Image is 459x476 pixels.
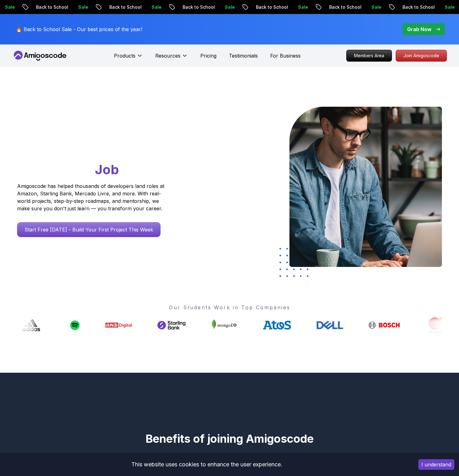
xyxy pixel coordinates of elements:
a: For Business [270,52,301,59]
a: Members Area [346,50,392,62]
p: Sale [330,4,350,10]
a: Join Amigoscode [396,50,447,62]
button: Resources [155,52,188,64]
p: Sale [37,4,57,10]
p: Sale [257,4,276,10]
button: Accept cookies [418,459,454,470]
div: This website uses cookies to enhance the user experience. [5,458,409,471]
p: Back to School [288,4,330,10]
a: Pricing [200,52,216,59]
span: Job [95,161,119,177]
button: Products [114,52,143,64]
p: Sale [183,4,203,10]
p: Grab Now [407,26,431,33]
h1: Go From Learning to Hired: Master Java, Spring Boot & Cloud Skills That Get You the [17,107,188,179]
p: Back to School [214,4,257,10]
h2: Benefits of joining Amigoscode [12,432,447,445]
a: Testimonials [229,52,258,59]
p: Sale [403,4,423,10]
p: Our Students Work in Top Companies [17,304,442,311]
p: Sale [110,4,130,10]
p: Members Area [347,50,392,61]
p: Amigoscode has helped thousands of developers land roles at Amazon, Starling Bank, Mercado Livre,... [17,182,166,212]
a: Start Free [DATE] - Build Your First Project This Week [17,222,161,237]
p: Back to School [68,4,110,10]
p: Products [114,52,135,59]
p: Back to School [141,4,183,10]
p: Back to School [361,4,403,10]
p: 🔥 Back to School Sale - Our best prices of the year! [16,26,142,33]
p: Resources [155,52,180,59]
img: hero [289,107,442,267]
